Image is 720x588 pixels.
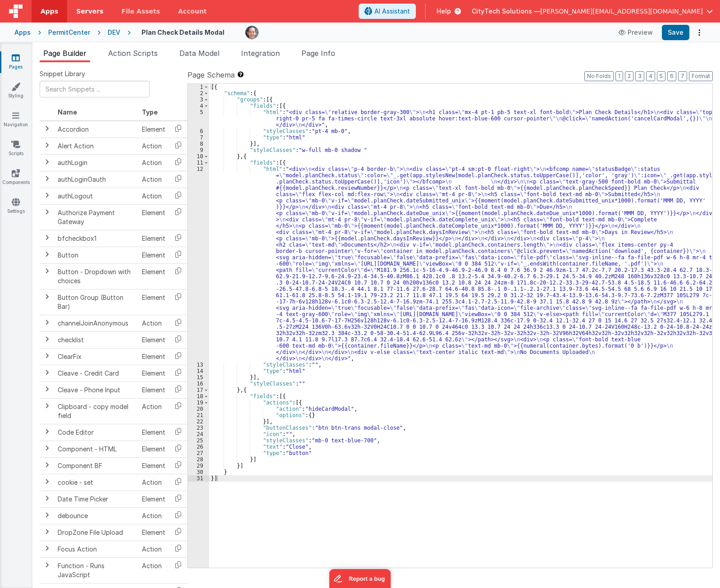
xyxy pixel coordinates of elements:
[188,90,209,96] div: 2
[188,469,209,475] div: 30
[54,424,138,441] td: Code Editor
[142,108,158,116] span: Type
[108,28,120,37] div: DEV
[188,387,209,393] div: 17
[54,204,138,230] td: Authorize Payment Gateway
[540,7,703,16] span: [PERSON_NAME][EMAIL_ADDRESS][DOMAIN_NAME]
[693,26,706,39] button: Options
[188,160,209,166] div: 11
[437,7,451,16] span: Help
[188,450,209,456] div: 27
[54,474,138,491] td: cookie - set
[138,263,169,289] td: Element
[54,365,138,381] td: Cleave - Credit Card
[58,108,77,116] span: Name
[472,7,713,16] button: CityTech Solutions — [PERSON_NAME][EMAIL_ADDRESS][DOMAIN_NAME]
[54,491,138,507] td: Date Time Picker
[14,28,31,37] div: Apps
[138,424,169,441] td: Element
[188,475,209,482] div: 31
[625,71,633,81] button: 2
[188,362,209,368] div: 13
[187,69,235,80] span: Page Schema
[138,365,169,381] td: Element
[613,25,658,40] button: Preview
[138,138,169,154] td: Action
[54,507,138,524] td: debounce
[54,381,138,398] td: Cleave - Phone Input
[188,400,209,406] div: 19
[689,71,713,81] button: Format
[122,7,160,16] span: File Assets
[76,7,103,16] span: Servers
[108,49,158,58] span: Action Scripts
[138,457,169,474] td: Element
[54,171,138,188] td: authLoginOauth
[138,557,169,583] td: Action
[188,444,209,450] div: 26
[188,431,209,437] div: 24
[188,134,209,141] div: 7
[54,457,138,474] td: Component BF
[188,153,209,160] div: 10
[662,25,689,40] button: Save
[54,188,138,204] td: authLogout
[188,128,209,134] div: 6
[54,154,138,171] td: authLogin
[179,49,219,58] span: Data Model
[301,49,335,58] span: Page Info
[138,524,169,541] td: Element
[138,188,169,204] td: Action
[54,315,138,331] td: channelJoinAnonymous
[188,406,209,412] div: 20
[138,121,169,138] td: Element
[138,507,169,524] td: Action
[54,247,138,263] td: Button
[188,425,209,431] div: 23
[54,541,138,557] td: Focus Action
[48,28,90,37] div: PermitCenter
[374,7,410,16] span: AI Assistant
[138,491,169,507] td: Element
[43,49,87,58] span: Page Builder
[667,71,676,81] button: 6
[188,141,209,147] div: 8
[646,71,655,81] button: 4
[138,381,169,398] td: Element
[472,7,540,16] span: CityTech Solutions —
[138,474,169,491] td: Action
[54,263,138,289] td: Button - Dropdown with choices
[241,49,280,58] span: Integration
[138,315,169,331] td: Action
[138,204,169,230] td: Element
[54,289,138,315] td: Button Group (Button Bar)
[54,348,138,365] td: ClearFix
[188,147,209,153] div: 9
[138,230,169,247] td: Element
[188,368,209,374] div: 14
[188,96,209,103] div: 3
[138,247,169,263] td: Element
[138,331,169,348] td: Element
[188,103,209,109] div: 4
[54,524,138,541] td: DropZone File Upload
[188,166,209,362] div: 12
[188,463,209,469] div: 29
[138,154,169,171] td: Action
[138,541,169,557] td: Action
[188,437,209,444] div: 25
[138,171,169,188] td: Action
[54,121,138,138] td: Accordion
[678,71,687,81] button: 7
[188,84,209,90] div: 1
[54,441,138,457] td: Component - HTML
[584,71,614,81] button: No Folds
[188,381,209,387] div: 16
[138,289,169,315] td: Element
[188,109,209,128] div: 5
[138,441,169,457] td: Element
[635,71,644,81] button: 3
[54,230,138,247] td: bfcheckbox1
[359,4,416,19] button: AI Assistant
[54,138,138,154] td: Alert Action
